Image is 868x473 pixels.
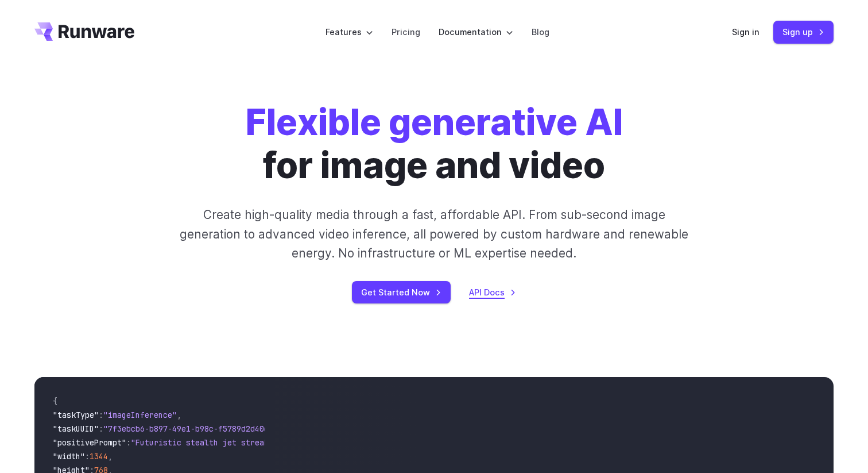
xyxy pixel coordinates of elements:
[53,437,126,448] span: "positivePrompt"
[108,451,113,462] span: ,
[532,25,549,39] a: Blog
[53,396,57,406] span: {
[126,437,131,448] span: :
[53,451,85,462] span: "width"
[392,25,420,39] a: Pricing
[99,424,103,434] span: :
[732,25,759,39] a: Sign in
[469,286,516,299] a: API Docs
[246,101,623,144] strong: Flexible generative AI
[246,101,623,187] h1: for image and video
[103,424,278,434] span: "7f3ebcb6-b897-49e1-b98c-f5789d2d40d7"
[352,281,451,303] a: Get Started Now
[34,22,134,41] a: Go to /
[773,21,834,43] a: Sign up
[90,451,108,462] span: 1344
[131,437,549,448] span: "Futuristic stealth jet streaking through a neon-lit cityscape with glowing purple exhaust"
[325,25,373,39] label: Features
[177,410,181,420] span: ,
[85,451,90,462] span: :
[439,25,513,39] label: Documentation
[53,410,99,420] span: "taskType"
[99,410,103,420] span: :
[53,424,99,434] span: "taskUUID"
[179,205,690,263] p: Create high-quality media through a fast, affordable API. From sub-second image generation to adv...
[103,410,177,420] span: "imageInference"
